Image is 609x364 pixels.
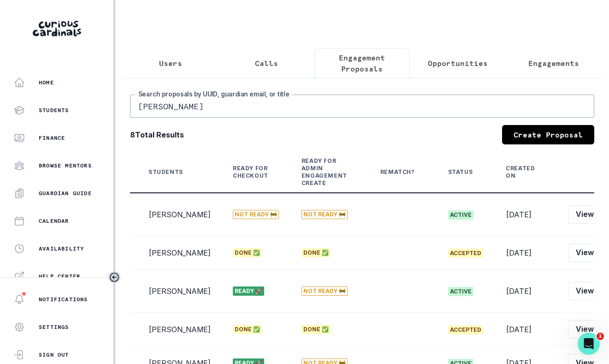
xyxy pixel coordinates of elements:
[597,333,604,340] span: 1
[448,287,473,296] span: active
[495,270,557,313] td: [DATE]
[39,162,92,169] p: Browse Mentors
[233,325,262,334] span: Done ✅
[568,320,602,339] button: View
[39,273,80,280] p: Help Center
[233,286,264,296] span: Ready 🚀
[108,271,120,283] button: Toggle sidebar
[502,125,594,144] a: Create Proposal
[448,325,483,334] span: accepted
[159,58,182,69] p: Users
[495,313,557,346] td: [DATE]
[255,58,278,69] p: Calls
[568,205,602,224] button: View
[33,21,81,36] img: Curious Cardinals Logo
[148,168,183,176] div: Students
[380,168,415,176] div: Rematch?
[39,245,84,252] p: Availability
[495,236,557,270] td: [DATE]
[39,190,92,197] p: Guardian Guide
[578,333,600,355] iframe: Intercom live chat
[302,210,348,219] span: Not Ready 🚧
[448,210,473,220] span: active
[322,52,402,74] p: Engagement Proposals
[137,193,222,236] td: [PERSON_NAME]
[302,286,348,296] span: Not Ready 🚧
[39,351,69,358] p: Sign Out
[39,217,69,225] p: Calendar
[495,193,557,236] td: [DATE]
[39,79,54,86] p: Home
[39,107,69,114] p: Students
[448,168,473,176] div: Status
[137,313,222,346] td: [PERSON_NAME]
[233,248,262,257] span: Done ✅
[506,165,535,179] div: Created On
[428,58,488,69] p: Opportunities
[302,248,331,257] span: Done ✅
[137,236,222,270] td: [PERSON_NAME]
[39,134,65,142] p: Finance
[568,282,602,300] button: View
[528,58,579,69] p: Engagements
[302,325,331,334] span: Done ✅
[137,270,222,313] td: [PERSON_NAME]
[233,210,279,219] span: Not Ready 🚧
[568,244,602,262] button: View
[39,323,69,331] p: Settings
[39,296,88,303] p: Notifications
[448,249,483,258] span: accepted
[233,165,268,179] div: Ready for Checkout
[302,157,347,187] div: Ready for Admin Engagement Create
[130,129,184,140] b: 8 Total Results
